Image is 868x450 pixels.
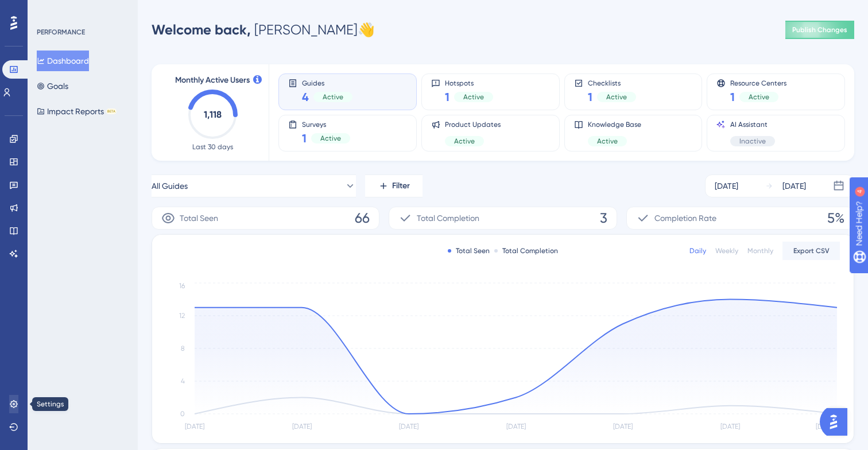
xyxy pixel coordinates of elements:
[37,28,85,37] div: PERFORMANCE
[192,142,233,152] span: Last 30 days
[179,312,185,320] tspan: 12
[785,21,854,39] button: Publish Changes
[749,92,769,102] span: Active
[782,179,806,193] div: [DATE]
[181,377,185,385] tspan: 4
[588,79,636,87] span: Checklists
[175,73,250,87] span: Monthly Active Users
[185,422,204,430] tspan: [DATE]
[180,211,218,225] span: Total Seen
[181,344,185,352] tspan: 8
[152,21,251,38] span: Welcome back,
[613,422,633,430] tspan: [DATE]
[323,92,343,102] span: Active
[152,21,375,39] div: [PERSON_NAME] 👋
[392,179,410,193] span: Filter
[463,92,484,102] span: Active
[445,79,493,87] span: Hotspots
[180,410,185,418] tspan: 0
[715,246,738,255] div: Weekly
[80,6,83,15] div: 4
[448,246,490,255] div: Total Seen
[816,422,835,430] tspan: [DATE]
[654,211,716,225] span: Completion Rate
[827,209,844,227] span: 5%
[747,246,773,255] div: Monthly
[454,137,475,146] span: Active
[365,174,423,197] button: Filter
[302,130,307,146] span: 1
[600,209,607,227] span: 3
[320,134,341,143] span: Active
[782,242,840,260] button: Export CSV
[27,3,72,17] span: Need Help?
[302,79,352,87] span: Guides
[606,92,627,102] span: Active
[37,101,117,122] button: Impact ReportsBETA
[720,422,740,430] tspan: [DATE]
[302,89,309,105] span: 4
[506,422,526,430] tspan: [DATE]
[739,137,766,146] span: Inactive
[793,246,830,255] span: Export CSV
[445,120,501,129] span: Product Updates
[730,89,735,105] span: 1
[730,79,786,87] span: Resource Centers
[292,422,312,430] tspan: [DATE]
[37,76,68,96] button: Goals
[106,108,117,114] div: BETA
[792,25,847,34] span: Publish Changes
[179,282,185,290] tspan: 16
[597,137,618,146] span: Active
[588,120,641,129] span: Knowledge Base
[302,120,350,128] span: Surveys
[689,246,706,255] div: Daily
[399,422,418,430] tspan: [DATE]
[820,405,854,439] iframe: UserGuiding AI Assistant Launcher
[417,211,479,225] span: Total Completion
[152,179,188,193] span: All Guides
[715,179,738,193] div: [DATE]
[204,109,222,120] text: 1,118
[37,51,89,71] button: Dashboard
[588,89,592,105] span: 1
[494,246,558,255] div: Total Completion
[730,120,775,129] span: AI Assistant
[355,209,370,227] span: 66
[445,89,449,105] span: 1
[152,174,356,197] button: All Guides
